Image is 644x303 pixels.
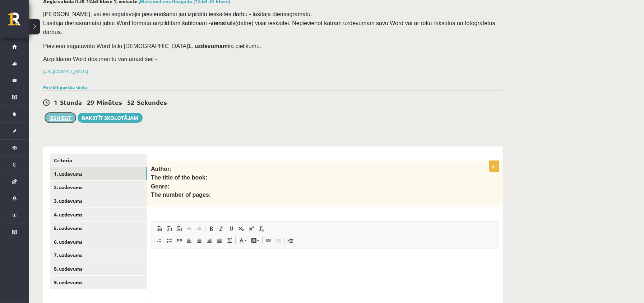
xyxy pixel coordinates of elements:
span: [PERSON_NAME], vai esi sagatavojis pievienošanai jau izpildītu ieskaites darbu - lasītāja dienasg... [43,11,497,35]
a: Parādīt punktu skalu [43,84,87,90]
span: Author: [151,166,172,172]
strong: viens [210,20,225,26]
a: Rakstīt skolotājam [78,113,143,123]
a: Slīpraksts (vadīšanas taustiņš+I) [216,224,226,233]
a: Atkārtot (vadīšanas taustiņš+Y) [194,224,204,233]
a: 7. uzdevums [50,248,147,262]
a: Ievietot kā vienkāršu tekstu (vadīšanas taustiņš+pārslēgšanas taustiņš+V) [164,224,174,233]
a: Pasvītrojums (vadīšanas taustiņš+U) [226,224,236,233]
span: Stunda [60,98,82,106]
span: Minūtes [97,98,122,106]
span: The number of pages: [151,192,211,198]
span: The title of the book: [151,174,207,181]
span: Pievieno sagatavoto Word failu [DEMOGRAPHIC_DATA] kā pielikumu. [43,43,261,49]
a: Math [224,236,235,245]
span: 29 [87,98,94,106]
a: Ievietot lapas pārtraukumu drukai [285,236,295,245]
a: Izlīdzināt malas [214,236,224,245]
a: 2. uzdevums [50,181,147,194]
a: Centrēti [194,236,204,245]
a: 3. uzdevums [50,194,147,208]
a: Atcelt (vadīšanas taustiņš+Z) [184,224,194,233]
a: Rīgas 1. Tālmācības vidusskola [8,13,29,31]
a: Augšraksts [246,224,256,233]
span: Genre: [151,183,170,190]
button: Iesniegt [45,113,76,123]
a: 9. uzdevums [50,276,147,289]
a: Noņemt stilus [256,224,267,233]
a: 8. uzdevums [50,262,147,275]
a: 4. uzdevums [50,208,147,221]
a: 1. uzdevums [50,167,147,181]
a: Izlīdzināt pa labi [204,236,214,245]
a: [URL][DOMAIN_NAME] [43,68,88,74]
a: Saite (vadīšanas taustiņš+K) [263,236,273,245]
span: 1 [54,98,57,106]
a: Ievietot/noņemt numurētu sarakstu [154,236,164,245]
a: Criteria [50,154,147,167]
a: Fona krāsa [249,236,261,245]
a: Atsaistīt [273,236,283,245]
a: Izlīdzināt pa kreisi [184,236,194,245]
span: Sekundes [137,98,167,106]
a: 5. uzdevums [50,222,147,235]
a: Bloka citāts [174,236,184,245]
strong: 1. uzdevumam [188,43,228,49]
a: Teksta krāsa [236,236,249,245]
a: Apakšraksts [236,224,246,233]
span: 52 [127,98,134,106]
a: Ievietot no Worda [174,224,184,233]
a: Treknraksts (vadīšanas taustiņš+B) [206,224,216,233]
a: Ievietot/noņemt sarakstu ar aizzīmēm [164,236,174,245]
span: Aizpildāmo Word dokumentu vari atrast šeit - [43,56,157,62]
a: 6. uzdevums [50,235,147,248]
a: Ielīmēt (vadīšanas taustiņš+V) [154,224,164,233]
p: 0p [489,160,499,172]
